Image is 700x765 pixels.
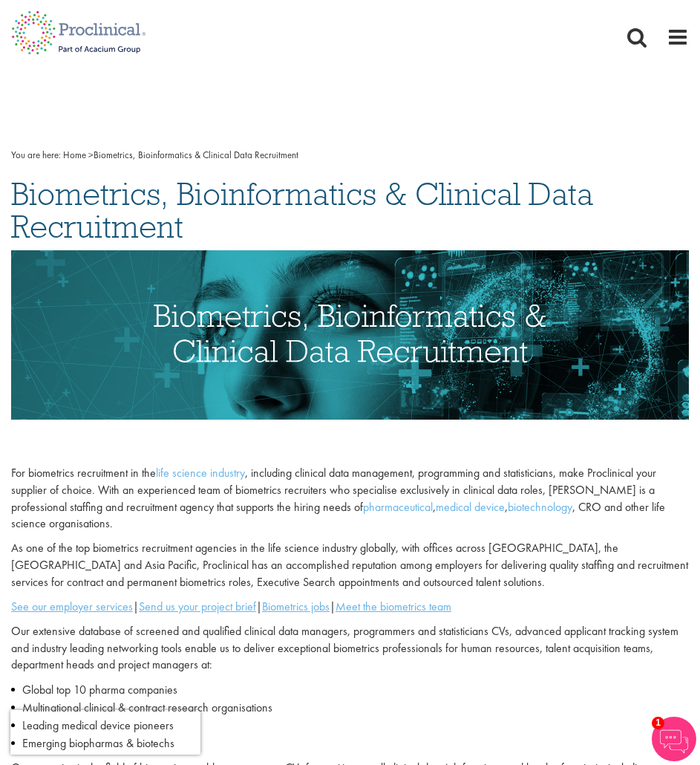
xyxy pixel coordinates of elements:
li: Multinational clinical & contract research organisations [11,699,689,717]
img: Biometrics, Bioinformatics, Clinical Data Recruitment [11,250,689,420]
li: Emerging biopharmas & biotechs [11,735,689,752]
li: Leading medical device pioneers [11,717,689,735]
a: Send us your project brief [139,599,256,614]
img: Chatbot [652,717,696,761]
span: Biometrics, Bioinformatics & Clinical Data Recruitment [11,174,593,247]
a: pharmaceutical [363,499,433,515]
p: | | | [11,599,689,616]
a: biotechnology [508,499,572,515]
span: Biometrics, Bioinformatics & Clinical Data Recruitment [63,149,298,161]
li: Global top 10 pharma companies [11,681,689,699]
iframe: reCAPTCHA [10,710,200,755]
a: See our employer services [11,599,133,614]
p: For biometrics recruitment in the , including clinical data management, programming and statistic... [11,465,689,533]
p: As one of the top biometrics recruitment agencies in the life science industry globally, with off... [11,540,689,591]
span: You are here: [11,149,61,161]
a: medical device [436,499,505,515]
a: life science industry [156,465,245,481]
a: Meet the biometrics team [336,599,451,614]
p: Our extensive database of screened and qualified clinical data managers, programmers and statisti... [11,623,689,674]
a: breadcrumb link to Home [63,149,86,161]
span: 1 [652,717,664,729]
span: > [88,149,94,161]
a: Biometrics jobs [262,599,330,614]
